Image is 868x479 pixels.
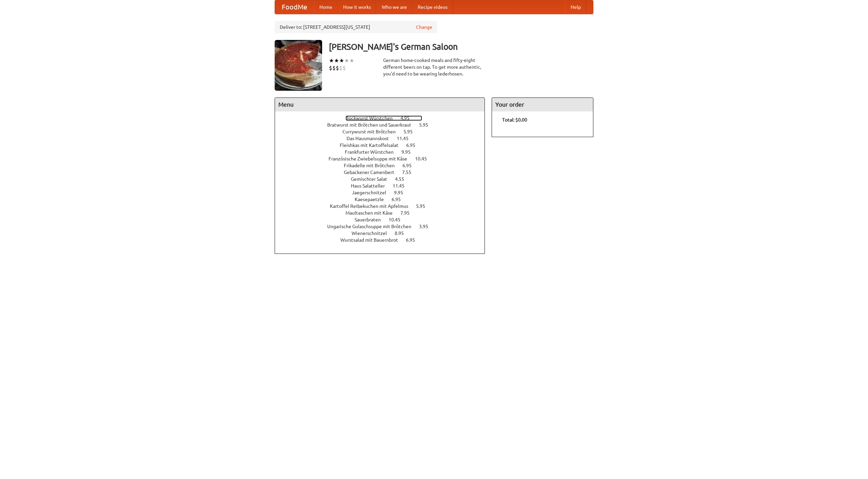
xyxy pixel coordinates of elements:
[403,129,419,134] span: 5.95
[393,183,411,189] span: 11.45
[330,203,415,209] span: Kartoffel Reibekuchen mit Apfelmus
[336,64,339,72] li: $
[345,149,423,155] a: Frankfurter Würstchen 9.95
[329,64,332,72] li: $
[502,117,527,123] b: Total: $0.00
[351,176,394,182] span: Gemischter Salat
[345,149,400,155] span: Frankfurter Würstchen
[416,24,432,30] a: Change
[376,0,412,14] a: Who we are
[565,0,586,14] a: Help
[415,156,434,161] span: 10.45
[351,176,417,182] a: Gemischter Salat 4.55
[327,122,418,128] span: Bratwurst mit Brötchen und Sauerkraut
[329,156,439,161] a: Französische Zwiebelsuppe mit Käse 10.45
[395,176,411,182] span: 4.55
[340,143,428,148] a: Fleishkas mit Kartoffelsalat 6.95
[330,203,438,209] a: Kartoffel Reibekuchen mit Apfelmus 5.95
[340,237,405,243] span: Wurstsalad mit Bauernbrot
[346,115,422,121] a: Bockwurst Würstchen 4.95
[347,136,396,141] span: Das Hausmannskost
[346,115,399,121] span: Bockwurst Würstchen
[389,217,407,222] span: 10.45
[275,0,314,14] a: FoodMe
[344,170,401,175] span: Gebackener Camenbert
[347,136,421,141] a: Das Hausmannskost 11.45
[344,163,401,168] span: Frikadelle mit Brötchen
[352,190,416,195] a: Jaegerschnitzel 9.95
[275,98,485,111] h4: Menu
[329,57,334,64] li: ★
[342,129,402,134] span: Currywurst mit Brötchen
[406,237,422,243] span: 6.95
[339,57,344,64] li: ★
[344,163,424,168] a: Frikadelle mit Brötchen 6.95
[352,231,394,236] span: Wienerschnitzel
[329,40,593,53] h3: [PERSON_NAME]'s German Saloon
[344,170,424,175] a: Gebackener Camenbert 7.55
[401,149,417,155] span: 9.95
[340,143,405,148] span: Fleishkas mit Kartoffelsalat
[392,197,408,202] span: 6.95
[340,237,428,243] a: Wurstsalad mit Bauernbrot 6.95
[349,57,354,64] li: ★
[314,0,338,14] a: Home
[355,197,413,202] a: Kaesepaetzle 6.95
[395,231,411,236] span: 8.95
[416,203,432,209] span: 5.95
[402,170,418,175] span: 7.55
[400,115,416,121] span: 4.95
[355,217,413,222] a: Sauerbraten 10.45
[327,224,441,229] a: Ungarische Gulaschsuppe mit Brötchen 3.95
[344,57,349,64] li: ★
[346,210,399,216] span: Maultaschen mit Käse
[329,156,414,161] span: Französische Zwiebelsuppe mit Käse
[383,57,485,77] div: German home-cooked meals and fifty-eight different beers on tap. To get more authentic, you'd nee...
[351,183,417,189] a: Haus Salatteller 11.45
[492,98,593,111] h4: Your order
[339,64,342,72] li: $
[394,190,410,195] span: 9.95
[355,217,388,222] span: Sauerbraten
[412,0,453,14] a: Recipe videos
[327,224,418,229] span: Ungarische Gulaschsuppe mit Brötchen
[352,231,416,236] a: Wienerschnitzel 8.95
[406,143,422,148] span: 6.95
[397,136,415,141] span: 11.45
[327,122,441,128] a: Bratwurst mit Brötchen und Sauerkraut 5.95
[355,197,391,202] span: Kaesepaetzle
[402,163,418,168] span: 6.95
[334,57,339,64] li: ★
[338,0,376,14] a: How it works
[346,210,422,216] a: Maultaschen mit Käse 7.95
[332,64,336,72] li: $
[419,224,435,229] span: 3.95
[275,21,437,33] div: Deliver to: [STREET_ADDRESS][US_STATE]
[351,183,392,189] span: Haus Salatteller
[275,40,322,91] img: angular.jpg
[400,210,416,216] span: 7.95
[342,64,346,72] li: $
[342,129,425,134] a: Currywurst mit Brötchen 5.95
[419,122,435,128] span: 5.95
[352,190,393,195] span: Jaegerschnitzel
